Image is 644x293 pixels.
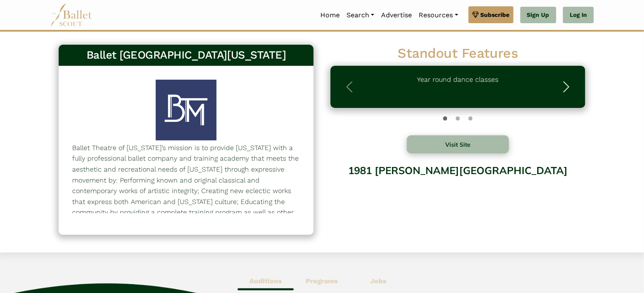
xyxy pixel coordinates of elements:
b: Jobs [370,277,387,285]
a: Advertise [378,6,415,24]
img: gem.svg [472,10,479,19]
a: Home [317,6,343,24]
b: Programs [306,277,338,285]
a: Subscribe [468,6,514,23]
a: Log In [563,7,594,24]
a: Sign Up [520,7,556,24]
a: Resources [415,6,461,24]
div: 1981 [PERSON_NAME][GEOGRAPHIC_DATA] [330,158,585,226]
button: Slide 0 [443,112,447,125]
h2: Standout Features [330,45,585,62]
b: Auditions [249,277,282,285]
h3: Ballet [GEOGRAPHIC_DATA][US_STATE] [65,48,307,62]
span: Subscribe [481,10,510,19]
p: Ballet Theatre of [US_STATE]’s mission is to provide [US_STATE] with a fully professional ballet ... [72,142,300,250]
button: Visit Site [407,135,509,153]
button: Slide 2 [468,112,473,125]
p: Year round dance classes [417,74,499,99]
button: Slide 1 [456,112,460,125]
a: Search [343,6,378,24]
